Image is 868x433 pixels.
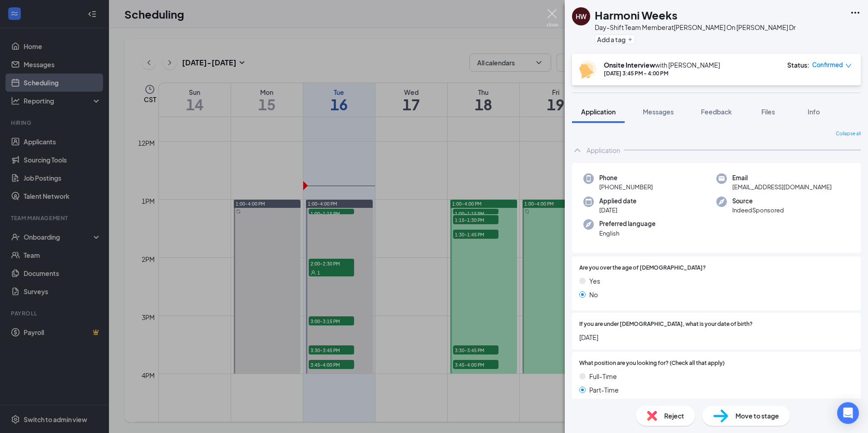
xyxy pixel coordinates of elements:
span: Confirmed [812,60,843,69]
div: Status : [787,60,809,69]
span: Source [732,197,784,206]
span: IndeedSponsored [732,206,784,215]
div: [DATE] 3:45 PM - 4:00 PM [604,69,720,77]
b: Onsite Interview [604,61,655,69]
span: Preferred language [599,219,656,228]
span: [DATE] [579,332,853,342]
svg: ChevronUp [572,145,583,156]
span: down [845,63,852,69]
span: No [589,290,598,300]
span: Are you over the age of [DEMOGRAPHIC_DATA]? [579,264,706,272]
svg: Ellipses [850,7,861,18]
div: Day-Shift Team Member at [PERSON_NAME] On [PERSON_NAME] Dr [595,23,796,32]
span: [PHONE_NUMBER] [599,182,653,192]
button: PlusAdd a tag [595,34,635,44]
span: Application [581,108,616,116]
span: Info [808,108,820,116]
span: Applied date [599,197,636,206]
span: Email [732,173,832,182]
span: English [599,229,656,238]
span: If you are under [DEMOGRAPHIC_DATA], what is your date of birth? [579,320,753,329]
div: Application [587,146,620,155]
h1: Harmoni Weeks [595,7,677,23]
span: Reject [664,411,684,421]
span: Part-Time [589,385,619,395]
span: Messages [643,108,674,116]
div: HW [576,12,587,21]
div: Open Intercom Messenger [837,402,859,424]
span: Collapse all [836,130,861,138]
span: Move to stage [735,411,779,421]
svg: Plus [627,37,633,42]
span: What position are you looking for? (Check all that apply) [579,359,725,368]
span: Full-Time [589,371,617,381]
span: [DATE] [599,206,636,215]
span: Feedback [701,108,732,116]
span: Files [761,108,775,116]
span: Yes [589,276,600,286]
span: Phone [599,173,653,182]
span: [EMAIL_ADDRESS][DOMAIN_NAME] [732,182,832,192]
div: with [PERSON_NAME] [604,60,720,69]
